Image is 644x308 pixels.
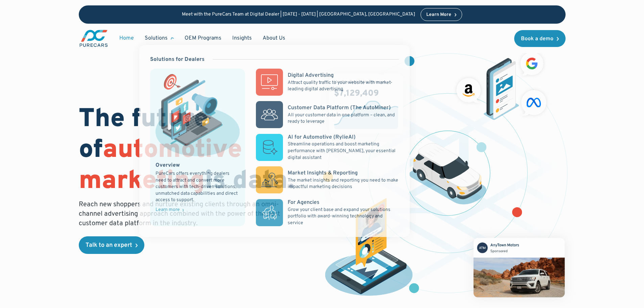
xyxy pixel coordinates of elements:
[79,134,242,197] span: automotive marketing
[257,32,291,45] a: About Us
[227,32,257,45] a: Insights
[318,198,420,299] img: persona of a buyer
[256,134,399,161] a: AI for Automotive (RylieAI)Streamline operations and boost marketing performance with [PERSON_NAM...
[79,104,314,197] h1: The future of is data.
[288,207,399,227] p: Grow your client base and expand your solutions portfolio with award-winning technology and service
[288,199,319,206] div: For Agencies
[139,45,410,237] nav: Solutions
[288,169,358,177] div: Market Insights & Reporting
[256,101,399,128] a: Customer Data Platform (The AutoMiner)All your customer data in one platform – clean, and ready t...
[288,104,391,112] div: Customer Data Platform (The AutoMiner)
[426,13,451,17] div: Learn More
[514,30,566,47] a: Book a demo
[150,56,205,63] div: Solutions for Dealers
[288,112,399,125] p: All your customer data in one platform – clean, and ready to leverage
[256,69,399,96] a: Digital AdvertisingAttract quality traffic to your website with market-leading digital advertising
[156,170,240,204] div: PureCars offers everything dealers need to attract and convert more customers with tech-driven so...
[156,208,180,212] div: Learn more
[453,49,550,120] img: ads on social media and advertising partners
[288,79,399,93] p: Attract quality traffic to your website with market-leading digital advertising
[145,34,168,42] div: Solutions
[256,166,399,193] a: Market Insights & ReportingThe market insights and reporting you need to make impactful marketing...
[139,32,179,45] div: Solutions
[288,134,356,141] div: AI for Automotive (RylieAI)
[150,69,245,226] a: marketing illustration showing social media channels and campaignsOverviewPureCars offers everyth...
[179,32,227,45] a: OEM Programs
[156,162,180,169] div: Overview
[114,32,139,45] a: Home
[79,236,144,254] a: Talk to an expert
[421,8,462,21] a: Learn More
[288,141,399,161] p: Streamline operations and boost marketing performance with [PERSON_NAME], your essential digital ...
[79,29,109,48] a: main
[79,200,284,228] p: Reach new shoppers and nurture existing clients through an omni-channel advertising approach comb...
[156,74,240,156] img: marketing illustration showing social media channels and campaigns
[182,12,415,18] p: Meet with the PureCars Team at Digital Dealer | [DATE] - [DATE] | [GEOGRAPHIC_DATA], [GEOGRAPHIC_...
[288,177,399,190] p: The market insights and reporting you need to make impactful marketing decisions
[79,29,109,48] img: purecars logo
[288,72,334,79] div: Digital Advertising
[86,242,132,248] div: Talk to an expert
[521,36,553,42] div: Book a demo
[409,143,487,205] img: illustration of a vehicle
[256,199,399,226] a: For AgenciesGrow your client base and expand your solutions portfolio with award-winning technolo...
